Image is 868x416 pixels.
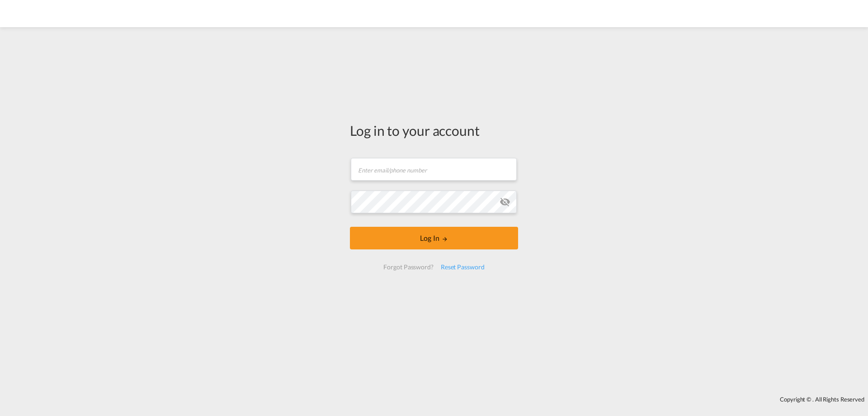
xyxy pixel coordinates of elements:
div: Reset Password [437,259,488,275]
input: Enter email/phone number [351,158,517,181]
button: LOGIN [350,227,518,249]
div: Forgot Password? [380,259,437,275]
div: Log in to your account [350,121,518,140]
md-icon: icon-eye-off [500,196,510,207]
